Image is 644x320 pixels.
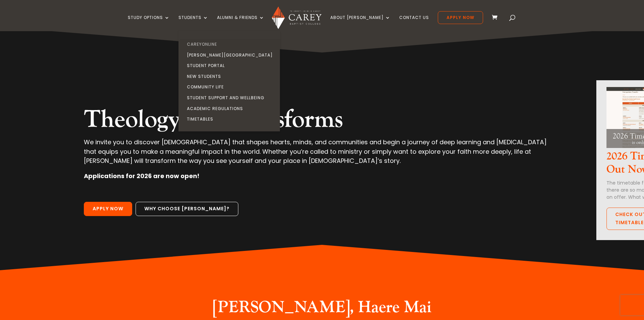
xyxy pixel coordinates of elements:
a: Alumni & Friends [217,15,264,31]
a: About [PERSON_NAME] [330,15,390,31]
a: Study Options [128,15,170,31]
a: Why choose [PERSON_NAME]? [136,202,238,216]
a: [PERSON_NAME][GEOGRAPHIC_DATA] [180,50,282,61]
a: Student Portal [180,60,282,71]
a: Apply Now [84,202,132,216]
h2: Theology that transforms [84,105,560,137]
a: Timetables [180,114,282,125]
a: Contact Us [399,15,429,31]
a: Students [178,15,208,31]
img: Carey Baptist College [272,6,321,29]
p: We invite you to discover [DEMOGRAPHIC_DATA] that shapes hearts, minds, and communities and begin... [84,137,560,171]
a: Community Life [180,82,282,92]
a: Apply Now [438,11,483,24]
a: CareyOnline [180,39,282,50]
a: New Students [180,71,282,82]
a: Academic Regulations [180,103,282,114]
strong: Applications for 2026 are now open! [84,172,199,180]
a: Student Support and Wellbeing [180,92,282,103]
